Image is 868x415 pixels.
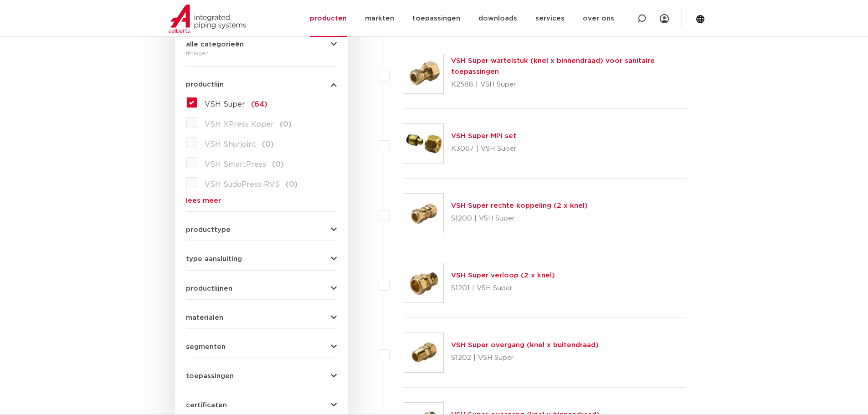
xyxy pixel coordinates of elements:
[186,256,242,262] span: type aansluiting
[186,373,337,379] button: toepassingen
[186,81,224,88] span: productlijn
[205,141,256,148] span: VSH Shurjoint
[186,285,337,292] button: productlijnen
[186,343,337,350] button: segmenten
[262,141,274,148] span: (0)
[186,285,232,292] span: productlijnen
[186,41,244,48] span: alle categorieën
[451,351,599,365] p: S1202 | VSH Super
[186,314,223,321] span: materialen
[286,181,298,188] span: (0)
[186,41,337,48] button: alle categorieën
[451,342,599,348] a: VSH Super overgang (knel x buitendraad)
[205,121,274,128] span: VSH XPress Koper
[451,142,517,156] p: K3067 | VSH Super
[186,402,227,409] span: certificaten
[186,226,337,233] button: producttype
[451,272,555,279] a: VSH Super verloop (2 x knel)
[186,226,231,233] span: producttype
[451,202,588,209] a: VSH Super rechte koppeling (2 x knel)
[451,211,588,226] p: S1200 | VSH Super
[280,121,292,128] span: (0)
[186,314,337,321] button: materialen
[451,57,655,75] a: VSH Super wartelstuk (knel x binnendraad) voor sanitaire toepassingen
[205,181,280,188] span: VSH SudoPress RVS
[205,101,245,108] span: VSH Super
[404,124,443,163] img: Thumbnail for VSH Super MPI set
[186,48,337,59] div: fittingen
[451,77,687,92] p: K2588 | VSH Super
[186,343,226,350] span: segmenten
[404,194,443,233] img: Thumbnail for VSH Super rechte koppeling (2 x knel)
[186,197,337,204] a: lees meer
[205,161,266,168] span: VSH SmartPress
[186,256,337,262] button: type aansluiting
[251,101,267,108] span: (64)
[272,161,284,168] span: (0)
[404,333,443,372] img: Thumbnail for VSH Super overgang (knel x buitendraad)
[404,54,443,93] img: Thumbnail for VSH Super wartelstuk (knel x binnendraad) voor sanitaire toepassingen
[186,81,337,88] button: productlijn
[186,373,234,379] span: toepassingen
[451,281,555,296] p: S1201 | VSH Super
[404,263,443,302] img: Thumbnail for VSH Super verloop (2 x knel)
[451,133,516,139] a: VSH Super MPI set
[186,402,337,409] button: certificaten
